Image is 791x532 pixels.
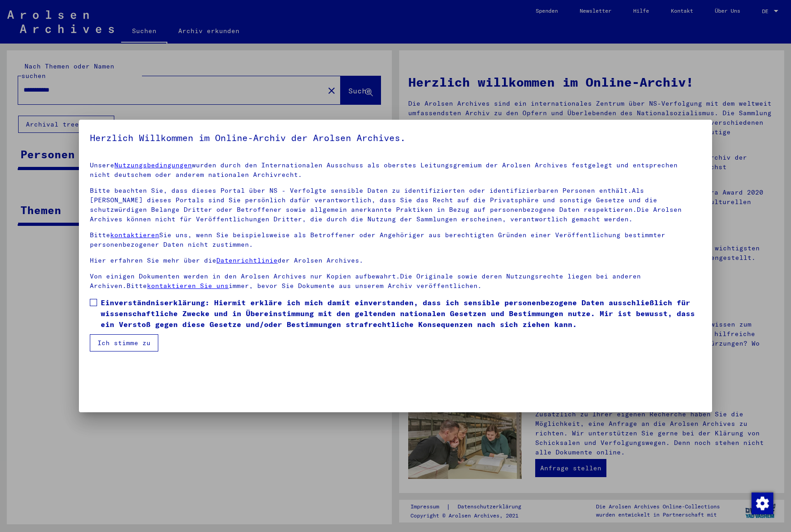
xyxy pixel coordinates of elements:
img: Zustimmung ändern [752,493,773,514]
span: Einverständniserklärung: Hiermit erkläre ich mich damit einverstanden, dass ich sensible personen... [101,297,701,330]
p: Hier erfahren Sie mehr über die der Arolsen Archives. [90,256,701,265]
p: Bitte Sie uns, wenn Sie beispielsweise als Betroffener oder Angehöriger aus berechtigten Gründen ... [90,230,701,249]
a: Nutzungsbedingungen [114,161,192,169]
h5: Herzlich Willkommen im Online-Archiv der Arolsen Archives. [90,131,701,145]
a: kontaktieren Sie uns [147,282,229,290]
a: kontaktieren [110,231,159,239]
p: Von einigen Dokumenten werden in den Arolsen Archives nur Kopien aufbewahrt.Die Originale sowie d... [90,272,701,291]
p: Unsere wurden durch den Internationalen Ausschuss als oberstes Leitungsgremium der Arolsen Archiv... [90,161,701,180]
p: Bitte beachten Sie, dass dieses Portal über NS - Verfolgte sensible Daten zu identifizierten oder... [90,186,701,224]
a: Datenrichtlinie [216,256,278,264]
button: Ich stimme zu [90,334,158,351]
